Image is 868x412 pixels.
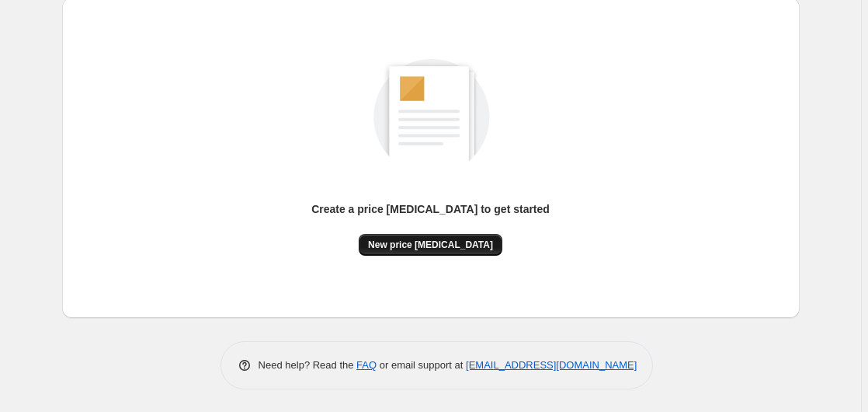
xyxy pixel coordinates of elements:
[368,239,493,251] span: New price [MEDICAL_DATA]
[466,359,637,371] a: [EMAIL_ADDRESS][DOMAIN_NAME]
[377,359,466,371] span: or email support at
[259,359,357,371] span: Need help? Read the
[311,201,550,217] p: Create a price [MEDICAL_DATA] to get started
[356,359,377,371] a: FAQ
[359,234,502,256] button: New price [MEDICAL_DATA]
